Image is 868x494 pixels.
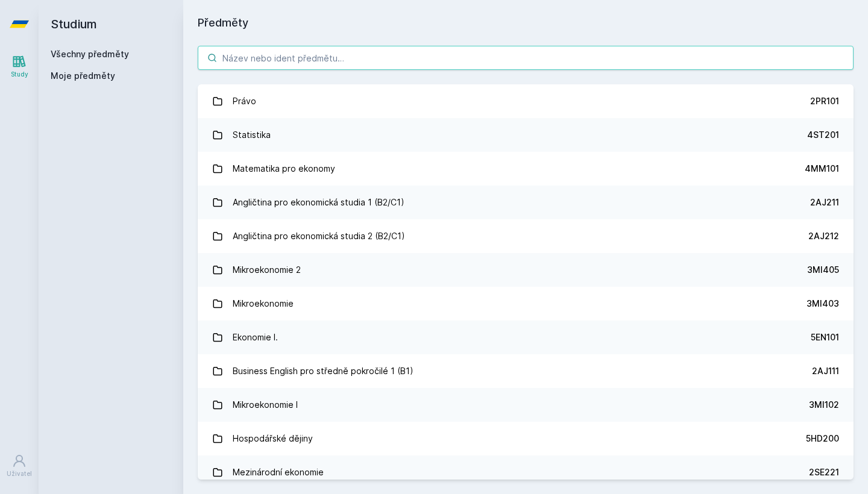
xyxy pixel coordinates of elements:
a: Uživatel [2,448,36,484]
div: 3MI405 [807,264,839,276]
div: Study [11,70,28,79]
div: 2PR101 [810,95,839,107]
div: 4MM101 [805,163,839,175]
div: 2SE221 [809,466,839,478]
h1: Předměty [198,14,854,31]
a: Mikroekonomie 2 3MI405 [198,253,854,287]
div: 5HD200 [806,433,839,445]
div: Angličtina pro ekonomická studia 1 (B2/C1) [233,190,404,214]
div: Mikroekonomie I [233,393,298,417]
span: Moje předměty [51,70,115,82]
div: Angličtina pro ekonomická studia 2 (B2/C1) [233,224,405,248]
a: Matematika pro ekonomy 4MM101 [198,152,854,186]
div: 3MI403 [807,298,839,310]
div: Matematika pro ekonomy [233,157,335,181]
a: Mikroekonomie 3MI403 [198,287,854,320]
div: 2AJ211 [810,196,839,208]
div: 2AJ111 [812,365,839,377]
div: Právo [233,89,256,113]
div: Uživatel [7,469,32,478]
div: 2AJ212 [808,230,839,242]
div: Mezinárodní ekonomie [233,460,324,484]
a: Statistika 4ST201 [198,118,854,152]
div: Statistika [233,123,271,147]
a: Všechny předměty [51,49,129,59]
div: 5EN101 [811,331,839,343]
a: Mezinárodní ekonomie 2SE221 [198,455,854,489]
a: Angličtina pro ekonomická studia 2 (B2/C1) 2AJ212 [198,219,854,253]
div: Mikroekonomie [233,292,294,316]
a: Mikroekonomie I 3MI102 [198,388,854,422]
input: Název nebo ident předmětu… [198,46,854,70]
a: Study [2,48,36,85]
a: Business English pro středně pokročilé 1 (B1) 2AJ111 [198,354,854,388]
div: Ekonomie I. [233,325,278,349]
div: Mikroekonomie 2 [233,258,301,282]
div: Hospodářské dějiny [233,427,313,451]
div: 4ST201 [807,129,839,141]
div: 3MI102 [809,399,839,411]
a: Právo 2PR101 [198,84,854,118]
div: Business English pro středně pokročilé 1 (B1) [233,359,414,383]
a: Ekonomie I. 5EN101 [198,320,854,354]
a: Angličtina pro ekonomická studia 1 (B2/C1) 2AJ211 [198,186,854,219]
a: Hospodářské dějiny 5HD200 [198,422,854,455]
